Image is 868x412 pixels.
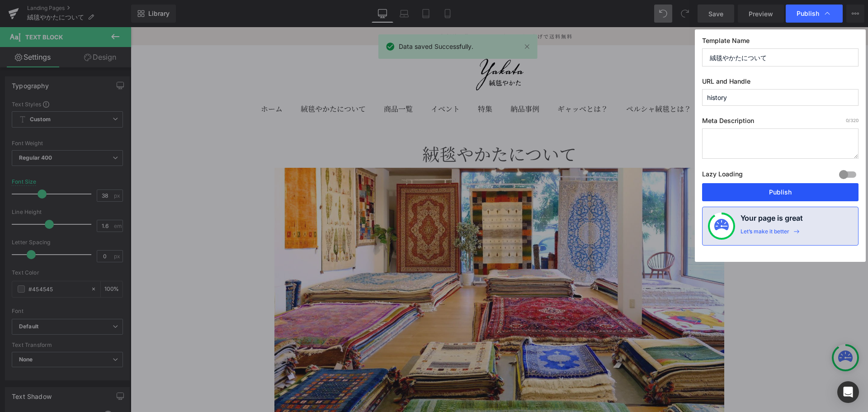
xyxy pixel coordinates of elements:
[741,213,803,228] h4: Your page is great
[659,42,674,52] span: 検索
[104,113,633,141] div: 絨毯やかたについて
[130,76,152,88] a: ホーム
[797,9,819,18] span: Publish
[344,30,394,65] img: 絨毯やかた / 本場イランの絨毯ショップ
[295,5,442,13] p: 2025年新着入荷♪￥10000以上のお買い上げで送料無料
[253,76,282,88] summary: 商品一覧
[741,228,789,240] div: Let’s make it better
[702,37,859,48] label: Template Name
[683,42,716,52] span: カート ( )
[683,42,716,52] a: カート (0)
[347,76,362,88] a: 特集
[846,118,859,123] span: /320
[702,168,743,183] label: Lazy Loading
[702,117,859,128] label: Meta Description
[846,118,849,123] span: 0
[495,76,561,88] a: ペルシャ絨毯とは？
[622,41,716,53] nav: セカンダリナビゲーション
[622,42,650,52] span: ログイン
[300,76,329,88] a: イベント
[579,76,608,88] a: 会社概要
[837,381,859,403] div: Open Intercom Messenger
[702,77,859,89] label: URL and Handle
[170,76,235,88] a: 絨毯やかたについて
[709,42,713,52] cart-count: 0
[427,76,477,88] a: ギャッベとは？
[380,76,409,88] a: 納品事例
[702,183,859,201] button: Publish
[714,219,729,233] img: onboarding-status.svg
[22,76,716,88] nav: プライマリナビゲーション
